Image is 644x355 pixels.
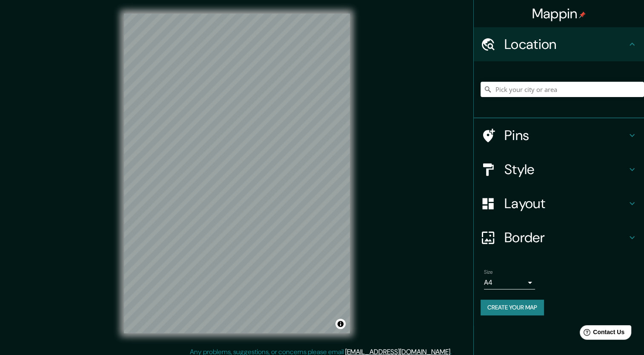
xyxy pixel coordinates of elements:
img: pin-icon.png [579,11,586,18]
button: Create your map [481,300,544,315]
button: Toggle attribution [335,319,346,329]
h4: Location [504,36,627,53]
h4: Border [504,229,627,246]
div: Location [474,27,644,61]
iframe: Help widget launcher [568,322,635,346]
div: Layout [474,186,644,220]
h4: Layout [504,195,627,212]
div: Style [474,152,644,186]
div: Pins [474,118,644,152]
h4: Style [504,161,627,178]
label: Size [484,269,493,276]
div: A4 [484,276,535,289]
input: Pick your city or area [481,82,644,97]
div: Border [474,220,644,255]
h4: Mappin [532,5,586,22]
h4: Pins [504,127,627,144]
canvas: Map [124,14,350,333]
